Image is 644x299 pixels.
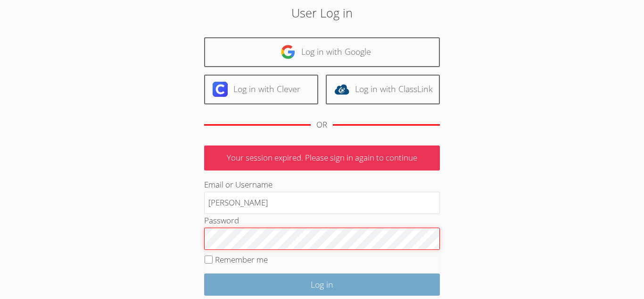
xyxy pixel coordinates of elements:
img: classlink-logo-d6bb404cc1216ec64c9a2012d9dc4662098be43eaf13dc465df04b49fa7ab582.svg [334,82,349,97]
p: Your session expired. Please sign in again to continue [204,145,440,171]
img: google-logo-50288ca7cdecda66e5e0955fdab243c47b7ad437acaf1139b6f446037453330a.svg [281,44,296,60]
a: Log in with Google [204,37,440,67]
h2: User Log in [148,4,496,22]
div: OR [316,118,327,132]
img: clever-logo-6eab21bc6e7a338710f1a6ff85c0baf02591cd810cc4098c63d3a4b26e2feb20.svg [213,82,228,97]
input: Log in [204,273,440,296]
label: Email or Username [204,179,272,190]
a: Log in with Clever [204,75,318,104]
label: Password [204,215,239,226]
label: Remember me [215,254,268,265]
a: Log in with ClassLink [326,75,440,104]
